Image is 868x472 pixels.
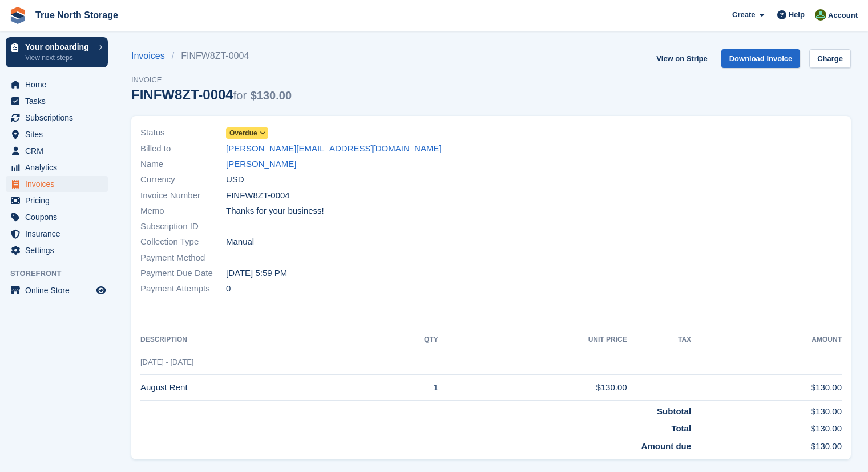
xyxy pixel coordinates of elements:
a: menu [6,209,108,225]
span: Collection Type [140,235,226,249]
span: Status [140,126,226,139]
span: Insurance [25,226,94,242]
span: FINFW8ZT-0004 [226,189,290,202]
span: Manual [226,235,254,249]
p: Your onboarding [25,43,93,51]
a: menu [6,242,108,258]
span: CRM [25,143,94,159]
span: [DATE] - [DATE] [140,358,193,366]
span: $130.00 [251,89,292,102]
strong: Amount due [641,441,692,451]
a: Overdue [226,126,268,139]
a: Charge [809,49,851,68]
th: Amount [691,331,842,349]
span: Pricing [25,193,94,209]
a: menu [6,159,108,175]
span: Payment Method [140,251,226,265]
a: menu [6,282,108,298]
th: QTY [370,331,438,349]
a: menu [6,77,108,93]
a: True North Storage [31,6,123,25]
th: Tax [627,331,691,349]
span: Create [732,9,755,21]
img: stora-icon-8386f47178a22dfd0bd8f6a31ec36ba5ce8667c1dd55bd0f319d3a0aa187defe.svg [9,7,26,24]
span: Subscriptions [25,110,94,126]
a: Invoices [131,49,172,63]
a: [PERSON_NAME] [226,158,296,171]
a: Download Invoice [721,49,801,68]
th: Description [140,331,370,349]
span: Invoice Number [140,189,226,202]
span: Payment Attempts [140,282,226,295]
span: Online Store [25,282,94,298]
td: $130.00 [691,375,842,401]
strong: Subtotal [657,406,691,416]
span: Storefront [10,268,114,279]
span: Help [789,9,805,21]
a: menu [6,176,108,192]
span: Settings [25,242,94,258]
img: Jessie Dafoe [815,9,826,21]
a: menu [6,110,108,126]
span: Invoice [131,74,292,86]
td: 1 [370,375,438,401]
td: $130.00 [691,400,842,418]
time: 2025-08-13 23:59:59 UTC [226,267,287,280]
strong: Total [671,423,691,433]
span: Payment Due Date [140,267,226,280]
span: for [233,89,247,102]
a: Your onboarding View next steps [6,37,108,67]
a: menu [6,93,108,109]
a: [PERSON_NAME][EMAIL_ADDRESS][DOMAIN_NAME] [226,142,442,155]
span: Name [140,158,226,171]
a: View on Stripe [652,49,712,68]
td: $130.00 [438,375,627,401]
span: Account [828,10,858,21]
span: 0 [226,282,231,295]
a: menu [6,143,108,159]
nav: breadcrumbs [131,49,292,63]
span: Coupons [25,209,94,225]
span: Analytics [25,159,94,175]
a: menu [6,193,108,209]
th: Unit Price [438,331,627,349]
a: Preview store [94,283,108,297]
td: $130.00 [691,418,842,435]
span: Overdue [229,128,257,138]
div: FINFW8ZT-0004 [131,87,292,102]
span: Billed to [140,142,226,155]
p: View next steps [25,53,93,63]
span: Tasks [25,93,94,109]
a: menu [6,126,108,142]
span: Subscription ID [140,220,226,233]
a: menu [6,226,108,242]
span: Memo [140,205,226,218]
span: USD [226,173,244,186]
span: Home [25,77,94,93]
span: Currency [140,173,226,186]
td: August Rent [140,375,370,401]
span: Thanks for your business! [226,205,324,218]
span: Invoices [25,176,94,192]
span: Sites [25,126,94,142]
td: $130.00 [691,435,842,453]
